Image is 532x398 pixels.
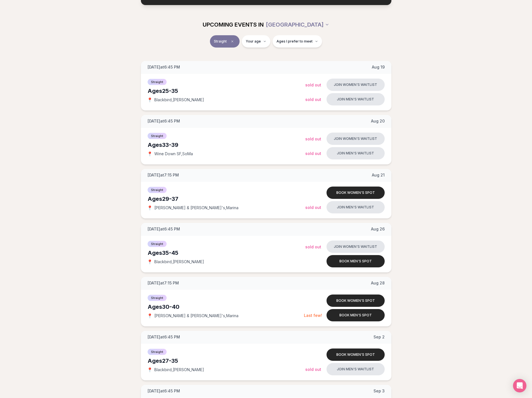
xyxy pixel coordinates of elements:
[148,280,179,286] span: [DATE] at 7:15 PM
[327,255,385,267] button: Book men's spot
[327,201,385,213] button: Join men's waitlist
[372,172,385,178] span: Aug 21
[148,206,152,210] span: 📍
[148,314,152,318] span: 📍
[305,83,321,87] span: Sold Out
[154,97,204,103] span: Blackbird , [PERSON_NAME]
[327,93,385,105] button: Join men's waitlist
[327,187,385,199] button: Book women's spot
[373,388,385,394] span: Sep 3
[371,118,385,124] span: Aug 20
[203,21,264,29] span: UPCOMING EVENTS IN
[148,187,167,193] span: Straight
[242,35,270,48] button: Your age
[148,260,152,264] span: 📍
[246,39,261,43] span: Your age
[148,195,305,203] div: Ages 29-37
[327,147,385,159] button: Join men's waitlist
[305,97,321,102] span: Sold Out
[154,313,238,319] span: [PERSON_NAME] & [PERSON_NAME]'s , Marina
[154,151,193,157] span: Wine Down SF , SoMa
[148,79,167,85] span: Straight
[148,334,180,340] span: [DATE] at 6:45 PM
[372,64,385,70] span: Aug 19
[327,79,385,91] button: Join women's waitlist
[154,259,204,265] span: Blackbird , [PERSON_NAME]
[148,141,305,149] div: Ages 33-39
[148,152,152,156] span: 📍
[148,133,167,139] span: Straight
[148,241,167,247] span: Straight
[154,367,204,373] span: Blackbird , [PERSON_NAME]
[371,226,385,232] span: Aug 26
[148,368,152,372] span: 📍
[148,172,179,178] span: [DATE] at 7:15 PM
[210,35,240,48] button: StraightClear event type filter
[154,205,238,211] span: [PERSON_NAME] & [PERSON_NAME]'s , Marina
[373,334,385,340] span: Sep 2
[273,35,322,48] button: Ages I prefer to meet
[148,226,180,232] span: [DATE] at 6:45 PM
[148,303,304,311] div: Ages 30-40
[229,38,236,45] span: Clear event type filter
[305,136,321,141] span: Sold Out
[305,244,321,249] span: Sold Out
[327,309,385,321] button: Book men's spot
[148,118,180,124] span: [DATE] at 6:45 PM
[327,241,385,253] button: Join women's waitlist
[266,18,329,31] button: [GEOGRAPHIC_DATA]
[327,363,385,375] button: Join men's waitlist
[148,295,167,301] span: Straight
[513,379,526,392] div: Open Intercom Messenger
[327,348,385,361] button: Book women's spot
[305,151,321,156] span: Sold Out
[305,367,321,372] span: Sold Out
[327,133,385,145] button: Join women's waitlist
[327,295,385,307] button: Book women's spot
[305,205,321,210] span: Sold Out
[148,357,305,365] div: Ages 27-35
[148,249,305,257] div: Ages 35-45
[304,313,322,318] span: Last few!
[148,87,305,95] div: Ages 25-35
[214,39,227,44] span: Straight
[148,349,167,355] span: Straight
[148,388,180,394] span: [DATE] at 6:45 PM
[371,280,385,286] span: Aug 28
[148,64,180,70] span: [DATE] at 6:45 PM
[148,98,152,102] span: 📍
[276,39,313,44] span: Ages I prefer to meet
